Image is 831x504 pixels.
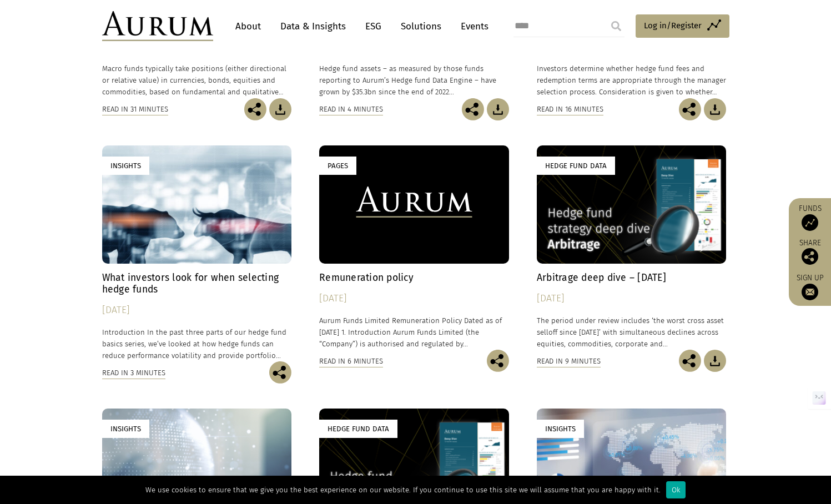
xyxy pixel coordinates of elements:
[794,273,825,300] a: Sign up
[537,355,601,367] div: Read in 9 minutes
[319,355,383,367] div: Read in 6 minutes
[319,272,509,284] h4: Remuneration policy
[102,367,165,379] div: Read in 3 minutes
[319,157,356,175] div: Pages
[319,63,509,98] p: Hedge fund assets – as measured by those funds reporting to Aurum’s Hedge fund Data Engine – have...
[537,315,727,350] p: The period under review includes ‘the worst cross asset selloff since [DATE]’ with simultaneous d...
[275,16,351,37] a: Data & Insights
[704,350,726,372] img: Download Article
[319,145,509,350] a: Pages Remuneration policy [DATE] Aurum Funds Limited Remuneration Policy Dated as of [DATE] 1. In...
[102,157,149,175] div: Insights
[455,16,488,37] a: Events
[102,326,292,361] p: Introduction In the past three parts of our hedge fund basics series, we’ve looked at how hedge f...
[537,272,727,284] h4: Arbitrage deep dive – [DATE]
[487,350,509,372] img: Share this post
[319,103,383,115] div: Read in 4 minutes
[794,204,825,231] a: Funds
[395,16,447,37] a: Solutions
[487,98,509,120] img: Download Article
[537,63,727,98] p: Investors determine whether hedge fund fees and redemption terms are appropriate through the mana...
[666,481,686,498] div: Ok
[802,214,818,231] img: Access Funds
[102,420,149,438] div: Insights
[537,157,615,175] div: Hedge Fund Data
[102,272,292,295] h4: What investors look for when selecting hedge funds
[636,14,729,38] a: Log in/Register
[679,350,701,372] img: Share this post
[360,16,387,37] a: ESG
[319,420,397,438] div: Hedge Fund Data
[794,239,825,265] div: Share
[644,19,702,32] span: Log in/Register
[802,248,818,265] img: Share this post
[244,98,266,120] img: Share this post
[605,15,627,37] input: Submit
[802,284,818,300] img: Sign up to our newsletter
[102,103,168,115] div: Read in 31 minutes
[102,145,292,361] a: Insights What investors look for when selecting hedge funds [DATE] Introduction In the past three...
[537,291,727,306] div: [DATE]
[537,420,584,438] div: Insights
[537,103,603,115] div: Read in 16 minutes
[102,303,292,318] div: [DATE]
[704,98,726,120] img: Download Article
[537,145,727,350] a: Hedge Fund Data Arbitrage deep dive – [DATE] [DATE] The period under review includes ‘the worst c...
[230,16,266,37] a: About
[319,315,509,350] p: Aurum Funds Limited Remuneration Policy Dated as of [DATE] 1. Introduction Aurum Funds Limited (t...
[269,98,291,120] img: Download Article
[679,98,701,120] img: Share this post
[462,98,484,120] img: Share this post
[102,63,292,98] p: Macro funds typically take positions (either directional or relative value) in currencies, bonds,...
[269,361,291,384] img: Share this post
[102,11,213,41] img: Aurum
[319,291,509,306] div: [DATE]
